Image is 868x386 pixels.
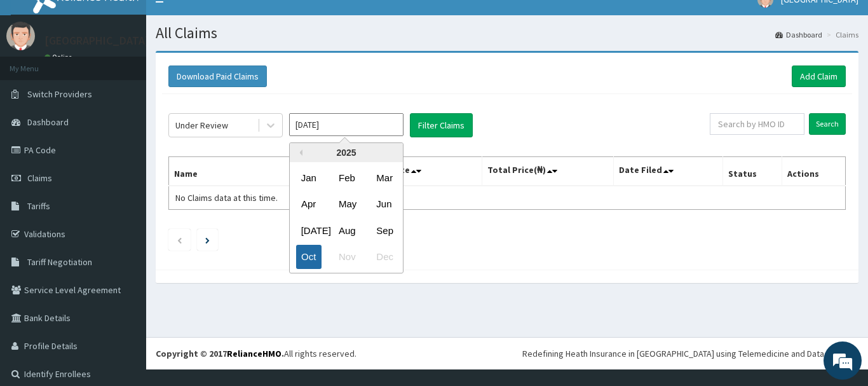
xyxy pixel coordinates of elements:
th: Date Filed [614,157,723,186]
input: Select Month and Year [289,113,403,136]
a: Add Claim [792,65,846,87]
span: Dashboard [27,116,69,128]
img: d_794563401_company_1708531726252_794563401 [24,64,51,95]
span: We're online! [74,113,175,242]
th: Name [169,157,339,186]
div: Choose August 2025 [334,219,359,242]
strong: Copyright © 2017 . [156,348,284,359]
div: Choose July 2025 [296,219,322,242]
div: Choose May 2025 [334,193,359,216]
div: Choose March 2025 [371,166,397,190]
span: Switch Providers [27,88,92,100]
button: Download Paid Claims [168,65,267,87]
div: Under Review [175,119,228,132]
a: Online [44,53,75,62]
div: Chat with us now [66,71,214,88]
a: Next page [205,234,210,245]
th: Total Price(₦) [482,157,614,186]
span: Tariff Negotiation [27,256,92,268]
div: Minimize live chat window [208,6,239,37]
span: No Claims data at this time. [175,192,278,203]
input: Search [809,113,846,135]
a: RelianceHMO [227,348,281,359]
input: Search by HMO ID [710,113,804,135]
img: User Image [6,22,35,50]
textarea: Type your message and hit 'Enter' [6,254,242,298]
th: Status [723,157,782,186]
div: month 2025-10 [290,165,403,270]
p: [GEOGRAPHIC_DATA] [44,35,149,46]
div: Choose September 2025 [371,219,397,242]
div: 2025 [290,143,403,162]
span: Claims [27,172,52,184]
div: Choose June 2025 [371,193,397,216]
footer: All rights reserved. [146,337,868,369]
div: Choose February 2025 [334,166,359,190]
a: Previous page [177,234,182,245]
div: Choose October 2025 [296,245,322,269]
button: Previous Year [296,149,302,156]
button: Filter Claims [410,113,473,137]
div: Choose January 2025 [296,166,322,190]
span: Tariffs [27,200,50,212]
li: Claims [824,29,858,40]
div: Choose April 2025 [296,193,322,216]
th: Actions [782,157,845,186]
a: Dashboard [775,29,822,40]
h1: All Claims [156,25,858,41]
div: Redefining Heath Insurance in [GEOGRAPHIC_DATA] using Telemedicine and Data Science! [522,347,858,360]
